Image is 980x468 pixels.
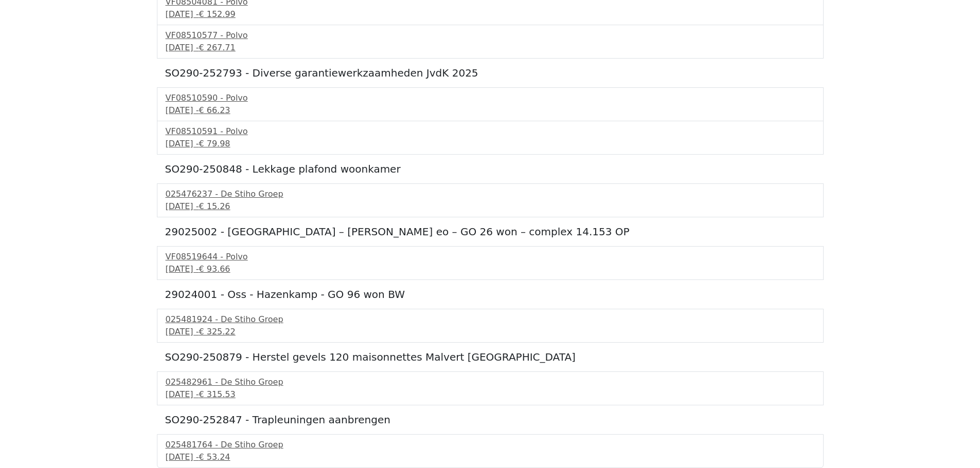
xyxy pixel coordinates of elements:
div: [DATE] - [166,263,815,275]
span: € 93.66 [199,264,230,274]
div: 025482961 - De Stiho Groep [166,376,815,388]
div: VF08510591 - Polvo [166,125,815,138]
span: € 267.71 [199,43,235,52]
a: 025476237 - De Stiho Groep[DATE] -€ 15.26 [166,188,815,213]
div: VF08510590 - Polvo [166,92,815,104]
a: VF08510590 - Polvo[DATE] -€ 66.23 [166,92,815,117]
h5: SO290-250879 - Herstel gevels 120 maisonnettes Malvert [GEOGRAPHIC_DATA] [165,351,815,363]
h5: 29025002 - [GEOGRAPHIC_DATA] – [PERSON_NAME] eo – GO 26 won – complex 14.153 OP [165,226,815,238]
div: [DATE] - [166,200,815,213]
a: 025481924 - De Stiho Groep[DATE] -€ 325.22 [166,313,815,338]
h5: SO290-250848 - Lekkage plafond woonkamer [165,163,815,175]
div: [DATE] - [166,138,815,150]
h5: SO290-252793 - Diverse garantiewerkzaamheden JvdK 2025 [165,67,815,79]
div: VF08510577 - Polvo [166,29,815,42]
div: [DATE] - [166,42,815,54]
span: € 53.24 [199,452,230,462]
a: 025482961 - De Stiho Groep[DATE] -€ 315.53 [166,376,815,401]
div: [DATE] - [166,451,815,463]
a: VF08510577 - Polvo[DATE] -€ 267.71 [166,29,815,54]
span: € 66.23 [199,105,230,115]
a: VF08519644 - Polvo[DATE] -€ 93.66 [166,251,815,275]
h5: 29024001 - Oss - Hazenkamp - GO 96 won BW [165,288,815,301]
div: VF08519644 - Polvo [166,251,815,263]
div: [DATE] - [166,8,815,21]
div: 025476237 - De Stiho Groep [166,188,815,200]
div: [DATE] - [166,388,815,401]
div: [DATE] - [166,104,815,117]
span: € 325.22 [199,327,235,336]
a: 025481764 - De Stiho Groep[DATE] -€ 53.24 [166,439,815,463]
span: € 152.99 [199,9,235,19]
div: 025481764 - De Stiho Groep [166,439,815,451]
a: VF08510591 - Polvo[DATE] -€ 79.98 [166,125,815,150]
span: € 315.53 [199,389,235,399]
span: € 79.98 [199,139,230,148]
div: 025481924 - De Stiho Groep [166,313,815,326]
div: [DATE] - [166,326,815,338]
span: € 15.26 [199,201,230,211]
h5: SO290-252847 - Trapleuningen aanbrengen [165,414,815,426]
